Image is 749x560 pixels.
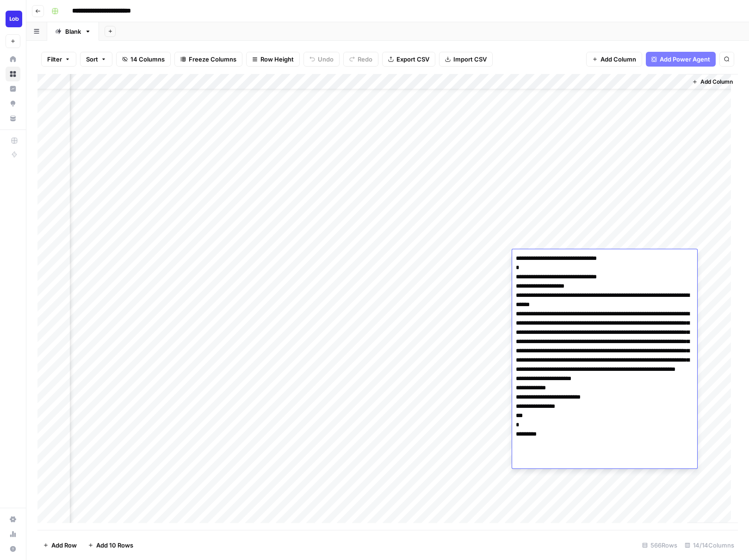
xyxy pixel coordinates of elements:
[646,52,716,67] button: Add Power Agent
[41,52,76,67] button: Filter
[660,55,710,64] span: Add Power Agent
[80,52,112,67] button: Sort
[586,52,642,67] button: Add Column
[260,55,294,64] span: Row Height
[6,527,20,542] a: Usage
[638,538,681,553] div: 566 Rows
[6,96,20,111] a: Opportunities
[303,52,340,67] button: Undo
[51,541,77,550] span: Add Row
[600,55,636,64] span: Add Column
[96,541,133,550] span: Add 10 Rows
[439,52,493,67] button: Import CSV
[6,512,20,527] a: Settings
[358,55,372,64] span: Redo
[396,55,429,64] span: Export CSV
[82,538,139,553] button: Add 10 Rows
[47,22,99,41] a: Blank
[86,55,98,64] span: Sort
[6,7,20,31] button: Workspace: Lob
[6,81,20,96] a: Insights
[453,55,487,64] span: Import CSV
[318,55,334,64] span: Undo
[688,76,737,88] button: Add Column
[6,542,20,556] button: Help + Support
[47,55,62,64] span: Filter
[6,52,20,67] a: Home
[37,538,82,553] button: Add Row
[189,55,236,64] span: Freeze Columns
[174,52,242,67] button: Freeze Columns
[6,67,20,81] a: Browse
[343,52,378,67] button: Redo
[700,78,733,86] span: Add Column
[382,52,435,67] button: Export CSV
[6,11,22,27] img: Lob Logo
[130,55,165,64] span: 14 Columns
[116,52,171,67] button: 14 Columns
[65,27,81,36] div: Blank
[6,111,20,126] a: Your Data
[681,538,738,553] div: 14/14 Columns
[246,52,300,67] button: Row Height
